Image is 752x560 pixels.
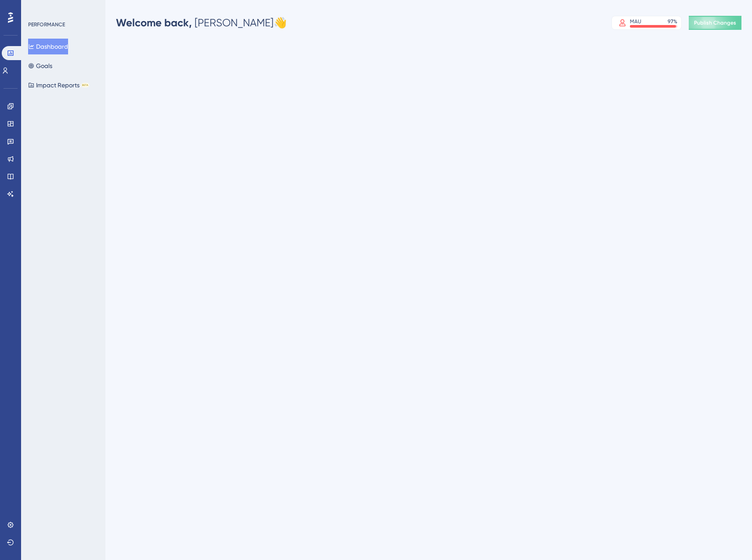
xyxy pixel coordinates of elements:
div: PERFORMANCE [28,21,65,28]
div: MAU [630,18,641,25]
div: 97 % [668,18,677,25]
div: [PERSON_NAME] 👋 [116,16,287,30]
span: Welcome back, [116,16,192,29]
button: Goals [28,58,52,74]
button: Impact ReportsBETA [28,77,89,93]
button: Publish Changes [689,16,741,30]
div: BETA [81,83,89,87]
span: Publish Changes [694,19,736,26]
button: Dashboard [28,39,68,54]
